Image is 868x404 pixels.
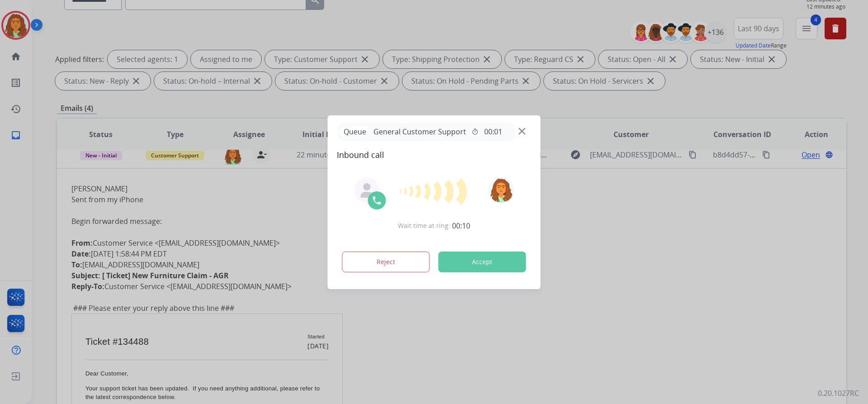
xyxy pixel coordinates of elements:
[488,177,514,203] img: avatar
[340,126,370,138] p: Queue
[398,221,450,230] span: Wait time at ring:
[360,183,374,198] img: agent-avatar
[342,252,430,272] button: Reject
[372,195,382,206] img: call-icon
[519,128,525,134] img: close-button
[452,220,470,231] span: 00:10
[472,128,479,135] mat-icon: timer
[337,148,532,161] span: Inbound call
[818,388,859,399] p: 0.20.1027RC
[439,252,526,272] button: Accept
[370,126,470,137] span: General Customer Support
[484,126,502,137] span: 00:01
